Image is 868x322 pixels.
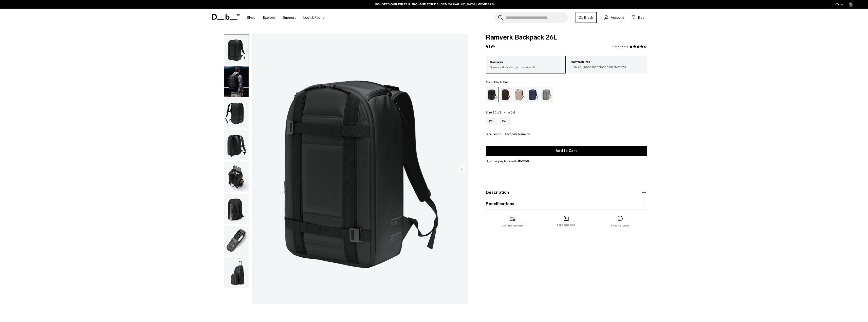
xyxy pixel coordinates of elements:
[224,257,249,288] img: Ramverk Backpack 26L Black Out
[505,132,530,136] button: Compare Ramverk
[224,225,249,256] button: Ramverk Backpack 26L Black Out
[490,60,562,65] p: Ramverk
[486,190,647,196] button: Description
[494,80,508,84] span: Black Out
[486,34,647,41] span: Ramverk Backpack 26L
[224,162,249,193] button: Ramverk Backpack 26L Black Out
[502,224,524,228] p: 2 year warranty
[252,34,468,304] img: Ramverk Backpack 26L Black Out
[500,87,512,102] a: Espresso
[224,34,249,65] img: Ramverk Backpack 26L Black Out
[612,45,628,48] a: 235 reviews
[486,146,647,156] button: Add to Cart
[252,34,468,304] li: 1 / 8
[283,9,296,27] a: Support
[604,14,624,21] a: Account
[493,111,515,114] span: 50 x 31 x 16 CM
[486,44,495,49] span: €199
[638,15,644,20] span: Bag
[541,87,553,102] a: Sand Grey
[375,2,494,7] a: 10% OFF YOUR FIRST PURCHASE FOR DB [DEMOGRAPHIC_DATA] MEMBERS
[486,132,501,136] button: Size Guide
[263,9,275,27] a: Explore
[224,194,249,224] button: Ramverk Backpack 26L Black Out
[486,117,497,125] a: 21L
[571,65,643,69] p: Fully equipped for demanding creatives.
[499,117,511,125] a: 26L
[243,9,328,27] nav: Main Navigation
[458,165,465,173] button: Next slide
[486,81,508,84] legend: Color:
[490,65,562,69] p: Slimmer & sleaker, yet as capable.
[224,162,249,192] img: Ramverk Backpack 26L Black Out
[224,130,249,161] button: Ramverk Backpack 26L Black Out
[486,87,498,102] a: Black Out
[224,226,249,256] img: Ramverk Backpack 26L Black Out
[247,9,255,27] a: Shop
[224,66,249,97] img: Ramverk Backpack 26L Black Out
[486,111,515,114] legend: Size:
[576,12,597,23] a: Db Black
[611,224,629,228] p: Free returns
[486,159,529,163] span: Buy now pay later with
[518,160,529,162] img: {"height" => 20, "alt" => "Klarna"}
[303,9,325,27] a: Lost & Found
[224,257,249,288] button: Ramverk Backpack 26L Black Out
[224,130,249,160] img: Ramverk Backpack 26L Black Out
[527,87,540,102] a: Blue Hour
[557,224,576,227] p: Free shipping
[632,14,644,21] button: Bag
[611,15,624,20] span: Account
[486,201,647,207] button: Specifications
[567,56,647,73] a: Ramverk Pro Fully equipped for demanding creatives.
[513,87,526,102] a: Fogbow Beige
[224,194,249,224] img: Ramverk Backpack 26L Black Out
[224,98,249,129] img: Ramverk Backpack 26L Black Out
[571,60,643,65] p: Ramverk Pro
